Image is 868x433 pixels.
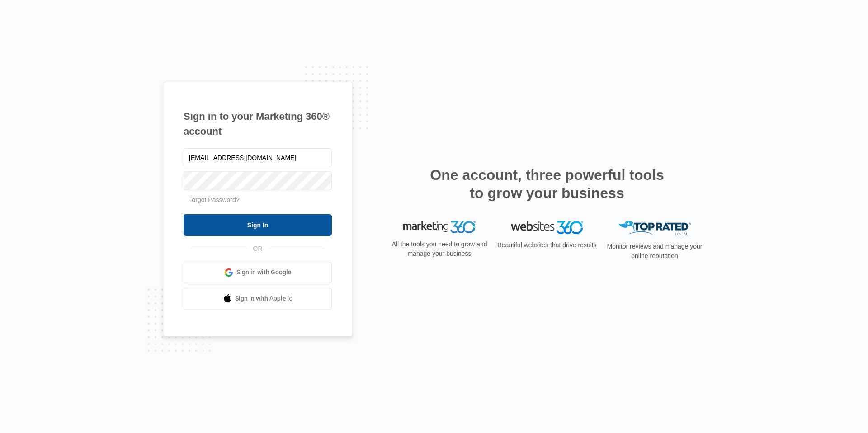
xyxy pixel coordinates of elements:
span: OR [247,244,269,254]
span: Sign in with Google [236,268,292,277]
a: Forgot Password? [188,196,240,203]
input: Email [184,148,332,167]
img: Websites 360 [511,221,583,234]
a: Sign in with Google [184,262,332,283]
p: Beautiful websites that drive results [496,240,598,250]
input: Sign In [184,214,332,236]
p: Monitor reviews and manage your online reputation [604,242,705,261]
img: Top Rated Local [618,221,691,236]
h2: One account, three powerful tools to grow your business [427,166,667,202]
img: Marketing 360 [403,221,476,234]
h1: Sign in to your Marketing 360® account [184,109,332,139]
a: Sign in with Apple Id [184,288,332,310]
span: Sign in with Apple Id [235,294,293,303]
p: All the tools you need to grow and manage your business [389,240,490,259]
